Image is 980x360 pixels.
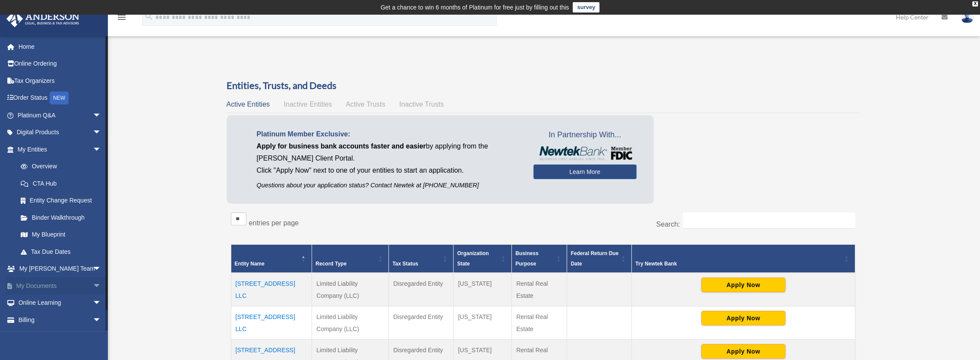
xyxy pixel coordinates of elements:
[632,244,855,273] th: Try Newtek Bank : Activate to sort
[533,128,637,142] span: In Partnership With...
[6,124,114,141] a: Digital Productsarrow_drop_down
[6,260,114,278] a: My [PERSON_NAME] Teamarrow_drop_down
[6,294,114,312] a: Online Learningarrow_drop_down
[257,180,520,191] p: Questions about your application status? Contact Newtek at [PHONE_NUMBER]
[701,344,785,359] button: Apply Now
[6,107,114,124] a: Platinum Q&Aarrow_drop_down
[635,259,841,269] div: Try Newtek Bank
[533,164,637,179] a: Learn More
[93,124,110,142] span: arrow_drop_down
[93,260,110,278] span: arrow_drop_down
[454,273,512,306] td: [US_STATE]
[389,306,454,339] td: Disregarded Entity
[512,244,567,273] th: Business Purpose: Activate to sort
[93,141,110,158] span: arrow_drop_down
[227,79,860,92] h3: Entities, Trusts, and Deeds
[312,244,389,273] th: Record Type: Activate to sort
[454,306,512,339] td: [US_STATE]
[257,128,520,140] p: Platinum Member Exclusive:
[12,243,110,260] a: Tax Due Dates
[399,101,444,108] span: Inactive Trusts
[257,164,520,177] p: Click "Apply Now" next to one of your entities to start an application.
[6,89,114,107] a: Order StatusNEW
[454,244,512,273] th: Organization State: Activate to sort
[144,12,154,21] i: search
[6,141,110,158] a: My Entitiesarrow_drop_down
[515,250,538,267] span: Business Purpose
[457,250,488,267] span: Organization State
[6,55,114,73] a: Online Ordering
[961,11,974,23] img: User Pic
[381,2,569,13] div: Get a chance to win 6 months of Platinum for free just by filling out this
[6,72,114,89] a: Tax Organizers
[227,101,270,108] span: Active Entities
[346,101,385,108] span: Active Trusts
[512,306,567,339] td: Rental Real Estate
[257,142,426,150] span: Apply for business bank accounts faster and easier
[93,311,110,329] span: arrow_drop_down
[6,38,114,55] a: Home
[573,2,599,13] a: survey
[389,273,454,306] td: Disregarded Entity
[6,277,114,294] a: My Documentsarrow_drop_down
[12,192,110,209] a: Entity Change Request
[701,278,785,292] button: Apply Now
[512,273,567,306] td: Rental Real Estate
[249,219,299,227] label: entries per page
[117,12,127,22] i: menu
[6,328,114,346] a: Events Calendar
[231,306,312,339] td: [STREET_ADDRESS] LLC
[701,311,785,325] button: Apply Now
[257,140,520,164] p: by applying from the [PERSON_NAME] Client Portal.
[567,244,632,273] th: Federal Return Due Date: Activate to sort
[389,244,454,273] th: Tax Status: Activate to sort
[12,175,110,192] a: CTA Hub
[12,209,110,226] a: Binder Walkthrough
[312,273,389,306] td: Limited Liability Company (LLC)
[231,244,312,273] th: Entity Name: Activate to invert sorting
[6,311,114,328] a: Billingarrow_drop_down
[538,146,632,160] img: NewtekBankLogoSM.png
[972,1,978,6] div: close
[50,92,69,104] div: NEW
[312,306,389,339] td: Limited Liability Company (LLC)
[392,261,418,267] span: Tax Status
[231,273,312,306] td: [STREET_ADDRESS] LLC
[12,226,110,243] a: My Blueprint
[315,261,347,267] span: Record Type
[570,250,618,267] span: Federal Return Due Date
[235,261,265,267] span: Entity Name
[93,294,110,312] span: arrow_drop_down
[93,107,110,124] span: arrow_drop_down
[93,277,110,295] span: arrow_drop_down
[12,158,106,175] a: Overview
[284,101,332,108] span: Inactive Entities
[656,221,680,228] label: Search:
[117,15,127,22] a: menu
[4,10,82,27] img: Anderson Advisors Platinum Portal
